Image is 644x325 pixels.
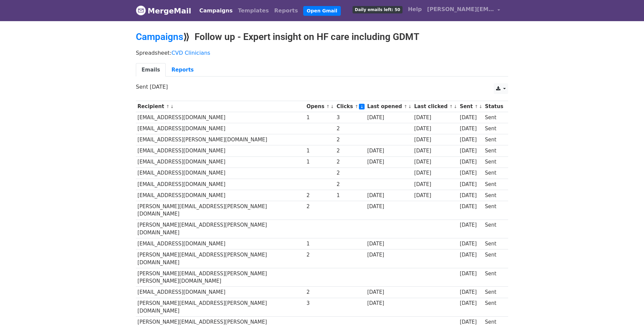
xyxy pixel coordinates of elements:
a: ↓ [453,104,457,109]
div: [DATE] [414,114,457,122]
div: 3 [336,114,364,122]
div: 2 [307,203,333,211]
a: ↑ [355,104,359,109]
div: 2 [336,158,364,166]
div: 2 [336,147,364,155]
td: Sent [483,112,505,123]
a: Reports [272,4,301,17]
div: 1 [336,192,364,199]
th: Status [483,101,505,112]
span: Daily emails left: 50 [353,6,402,13]
td: [EMAIL_ADDRESS][DOMAIN_NAME] [136,287,305,298]
div: [DATE] [414,125,457,133]
td: Sent [483,168,505,179]
div: 2 [336,181,364,188]
div: 1 [307,147,333,155]
div: [DATE] [460,192,482,199]
th: Last opened [366,101,413,112]
a: Daily emails left: 50 [350,3,405,16]
div: 2 [336,125,364,133]
div: 2 [307,251,333,259]
a: Reports [166,63,199,77]
div: [DATE] [460,136,482,144]
a: ↑ [326,104,330,109]
td: Sent [483,298,505,317]
td: Sent [483,123,505,134]
td: Sent [483,190,505,201]
a: MergeMail [136,4,191,18]
td: [PERSON_NAME][EMAIL_ADDRESS][PERSON_NAME][DOMAIN_NAME] [136,249,305,268]
td: Sent [483,249,505,268]
a: ↓ [170,104,174,109]
td: [PERSON_NAME][EMAIL_ADDRESS][PERSON_NAME][DOMAIN_NAME] [136,201,305,220]
td: Sent [483,179,505,190]
a: Campaigns [136,31,183,42]
td: Sent [483,156,505,168]
div: [DATE] [460,169,482,177]
a: CVD Clinicians [171,50,210,56]
div: [DATE] [414,192,457,199]
td: [EMAIL_ADDRESS][DOMAIN_NAME] [136,156,305,168]
div: 2 [336,136,364,144]
td: [EMAIL_ADDRESS][DOMAIN_NAME] [136,168,305,179]
td: [EMAIL_ADDRESS][DOMAIN_NAME] [136,145,305,156]
div: [DATE] [414,169,457,177]
th: Recipient [136,101,305,112]
div: [DATE] [460,114,482,122]
th: Clicks [335,101,366,112]
td: [EMAIL_ADDRESS][DOMAIN_NAME] [136,238,305,249]
div: [DATE] [460,270,482,278]
div: 2 [307,288,333,296]
a: Emails [136,63,166,77]
td: Sent [483,134,505,145]
div: [DATE] [414,158,457,166]
div: 1 [307,240,333,248]
div: [DATE] [367,158,411,166]
div: [DATE] [460,240,482,248]
a: ↓ [408,104,412,109]
a: Templates [235,4,271,17]
div: [DATE] [367,147,411,155]
span: [PERSON_NAME][EMAIL_ADDRESS][PERSON_NAME][DOMAIN_NAME] [427,5,494,13]
td: Sent [483,287,505,298]
td: Sent [483,145,505,156]
th: Opens [305,101,335,112]
div: [DATE] [460,299,482,307]
div: 2 [307,192,333,199]
div: 3 [307,299,333,307]
th: Sent [458,101,483,112]
div: [DATE] [460,181,482,188]
a: ↓ [359,104,365,109]
a: Help [405,3,424,16]
a: ↑ [475,104,478,109]
a: Open Gmail [303,6,340,16]
td: [EMAIL_ADDRESS][DOMAIN_NAME] [136,112,305,123]
div: 2 [336,169,364,177]
img: MergeMail logo [136,5,146,15]
div: [DATE] [367,114,411,122]
div: [DATE] [367,288,411,296]
div: [DATE] [460,158,482,166]
div: [DATE] [414,181,457,188]
h2: ⟫ Follow up - Expert insight on HF care including GDMT [136,31,508,43]
th: Last clicked [413,101,458,112]
p: Spreadsheet: [136,49,508,56]
div: [DATE] [367,251,411,259]
div: [DATE] [460,251,482,259]
div: [DATE] [367,203,411,211]
div: 1 [307,114,333,122]
a: ↑ [449,104,453,109]
a: [PERSON_NAME][EMAIL_ADDRESS][PERSON_NAME][DOMAIN_NAME] [424,3,503,18]
div: [DATE] [460,221,482,229]
div: [DATE] [414,136,457,144]
td: Sent [483,238,505,249]
td: [PERSON_NAME][EMAIL_ADDRESS][PERSON_NAME][DOMAIN_NAME] [136,298,305,317]
div: 1 [307,158,333,166]
div: [DATE] [460,288,482,296]
a: Campaigns [197,4,235,17]
div: [DATE] [367,299,411,307]
td: [EMAIL_ADDRESS][DOMAIN_NAME] [136,123,305,134]
td: Sent [483,201,505,220]
td: [EMAIL_ADDRESS][PERSON_NAME][DOMAIN_NAME] [136,134,305,145]
div: [DATE] [367,192,411,199]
